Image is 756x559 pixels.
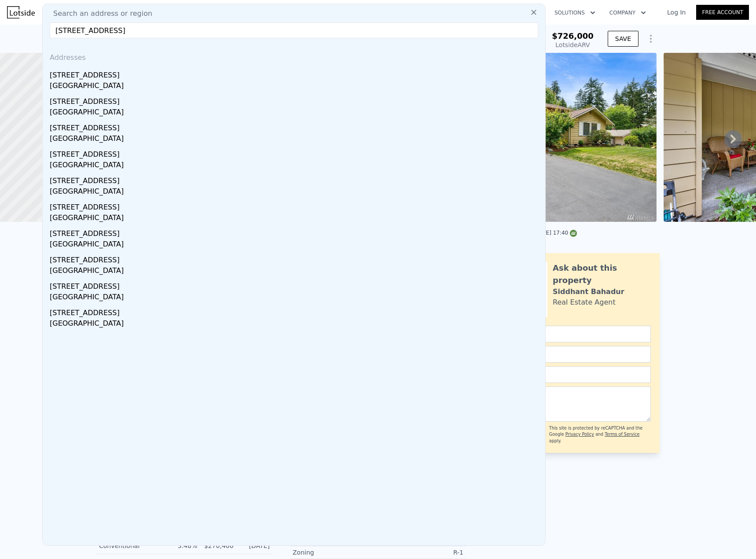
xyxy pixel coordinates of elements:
a: Log In [657,8,696,17]
input: Enter an address, city, region, neighborhood or zip code [50,22,538,38]
div: 3.48% [166,541,197,550]
img: Lotside [7,6,35,18]
div: Conventional [99,541,161,550]
a: Free Account [696,5,749,20]
div: [GEOGRAPHIC_DATA] [50,239,542,251]
div: [GEOGRAPHIC_DATA] [50,160,542,172]
a: Terms of Service [605,432,639,437]
div: [STREET_ADDRESS] [50,251,542,265]
div: [GEOGRAPHIC_DATA] [50,186,542,199]
input: Email [492,346,651,363]
span: $726,000 [552,31,594,40]
div: [GEOGRAPHIC_DATA] [50,265,542,278]
div: Lotside ARV [552,40,594,49]
div: [STREET_ADDRESS] [50,66,542,81]
span: Search an address or region [46,8,152,19]
div: [STREET_ADDRESS] [50,93,542,107]
div: [GEOGRAPHIC_DATA] [50,107,542,119]
div: [STREET_ADDRESS] [50,199,542,213]
img: NWMLS Logo [570,230,577,237]
div: Zoning [293,548,378,557]
div: [GEOGRAPHIC_DATA] [50,81,542,93]
div: [STREET_ADDRESS] [50,172,542,186]
div: [STREET_ADDRESS] [50,146,542,160]
button: Show Options [642,30,660,48]
div: [GEOGRAPHIC_DATA] [50,133,542,146]
input: Phone [492,366,651,383]
div: [STREET_ADDRESS] [50,304,542,318]
div: [STREET_ADDRESS] [50,278,542,292]
div: $270,400 [202,541,233,550]
div: Addresses [46,45,542,66]
div: [GEOGRAPHIC_DATA] [50,292,542,304]
div: [STREET_ADDRESS] [50,225,542,239]
div: [DATE] [239,541,270,550]
div: [GEOGRAPHIC_DATA] [50,318,542,331]
input: Name [492,326,651,342]
div: Real Estate Agent [553,297,616,308]
div: R-1 [378,548,463,557]
button: SAVE [608,31,639,47]
div: [STREET_ADDRESS] [50,119,542,133]
button: Company [602,5,653,21]
div: Siddhant Bahadur [553,287,624,297]
div: Ask about this property [553,262,651,287]
div: This site is protected by reCAPTCHA and the Google and apply. [549,425,651,444]
a: Privacy Policy [565,432,594,437]
div: [GEOGRAPHIC_DATA] [50,213,542,225]
button: Solutions [547,5,602,21]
